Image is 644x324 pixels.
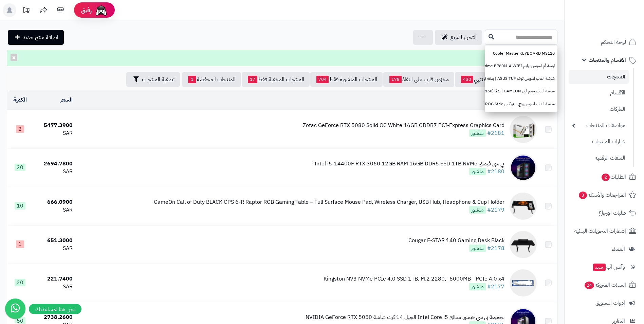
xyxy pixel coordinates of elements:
[383,72,454,87] a: مخزون قارب على النفاذ178
[310,72,383,87] a: المنتجات المنشورة فقط704
[36,198,73,206] div: 666.0900
[510,116,537,143] img: Zotac GeForce RTX 5080 Solid OC White 16GB GDDR7 PCI-Express Graphics Card
[469,283,486,290] span: منشور
[485,60,557,72] a: لوحة أم اسوس برايم ASUS Prime B760M-A WIFI
[8,30,64,45] a: اضافة منتج جديد
[593,264,606,271] span: جديد
[16,240,24,248] span: 1
[16,125,24,133] span: 2
[487,129,504,137] a: #2181
[487,283,504,291] a: #2177
[569,86,629,100] a: الأقسام
[487,244,504,252] a: #2178
[485,72,557,85] a: شاشة العاب اسوس توف ASUS TUF | بدقة 4K UHD (3840×2160) | مقاس 32 انش | استجابة 1 مللي ثانية | لوح...
[455,72,507,87] a: مخزون منتهي430
[584,280,626,290] span: السلات المتروكة
[485,98,557,110] a: شاشة العاب اسوس روج ستريكس ASUS ROG Strix | بدقة4K UHD (3840×2160) | مقاس 27 انش | استجابة 1 مللي...
[36,237,73,245] div: 651.3000
[487,206,504,214] a: #2179
[569,102,629,116] a: الماركات
[569,277,640,293] a: السلات المتروكة24
[569,241,640,257] a: العملاء
[579,192,587,199] span: 3
[569,223,640,239] a: إشعارات التحويلات البنكية
[510,193,537,220] img: GameOn Call of Duty BLACK OPS 6-R Raptor RGB Gaming Table – Full Surface Mouse Pad, Wireless Char...
[569,187,640,203] a: المراجعات والأسئلة3
[36,283,73,291] div: SAR
[595,298,625,308] span: أدوات التسويق
[469,206,486,214] span: منشور
[15,202,25,210] span: 10
[569,169,640,185] a: الطلبات2
[612,244,625,254] span: العملاء
[569,134,629,149] a: خيارات المنتجات
[569,259,640,275] a: وآتس آبجديد
[569,295,640,311] a: أدوات التسويق
[303,122,504,129] div: Zotac GeForce RTX 5080 Solid OC White 16GB GDDR7 PCI-Express Graphics Card
[23,33,58,41] span: اضافة منتج جديد
[487,167,504,176] a: #2180
[36,313,73,321] div: 2738.2600
[36,129,73,137] div: SAR
[182,72,241,87] a: المنتجات المخفضة1
[599,208,626,218] span: طلبات الإرجاع
[569,205,640,221] a: طلبات الإرجاع
[154,198,504,206] div: GameOn Call of Duty BLACK OPS 6-R Raptor RGB Gaming Table – Full Surface Mouse Pad, Wireless Char...
[36,275,73,283] div: 221.7400
[13,96,27,104] a: الكمية
[7,50,557,66] div: تم التعديل!
[469,245,486,252] span: منشور
[469,129,486,137] span: منشور
[485,85,557,97] a: شاشة العاب جيم اون GAMEON | بدقة4K UHD (3840×2160) | مقاس 28 انش | استجابة 1 مللي ثانية | لوحة IP...
[569,34,640,50] a: لوحة التحكم
[36,168,73,176] div: SAR
[569,118,629,133] a: مواصفات المنتجات
[142,75,174,84] span: تصفية المنتجات
[36,122,73,129] div: 5477.3900
[60,96,73,104] a: السعر
[592,262,625,272] span: وآتس آب
[316,76,329,83] span: 704
[18,3,35,19] a: تحديثات المنصة
[15,279,25,286] span: 20
[324,275,504,283] div: Kingston NV3 NVMe PCIe 4.0 SSD 1TB, M.2 2280, -6000MB - PCIe 4.0 x4
[306,313,504,321] div: تجميعة بي سي قيمنق معالج Intel Core i5 الجيل 14 كرت شاشة NVIDIA GeForce RTX 5050
[589,55,626,65] span: الأقسام والمنتجات
[602,174,610,181] span: 2
[469,168,486,175] span: منشور
[450,33,477,41] span: التحرير لسريع
[510,154,537,181] img: بي سي قيمنق Intel i5-14400F RTX 3060 12GB RAM 16GB DDR5 SSD 1TB NVMe
[601,37,626,47] span: لوحة التحكم
[578,190,626,200] span: المراجعات والأسئلة
[15,164,25,171] span: 20
[569,151,629,165] a: الملفات الرقمية
[435,30,482,45] a: التحرير لسريع
[510,269,537,296] img: Kingston NV3 NVMe PCIe 4.0 SSD 1TB, M.2 2280, -6000MB - PCIe 4.0 x4
[485,47,557,60] a: Cooler Master KEYBOARD MS110
[242,72,310,87] a: المنتجات المخفية فقط17
[126,72,180,87] button: تصفية المنتجات
[598,5,638,19] img: logo-2.png
[408,237,504,245] div: Cougar E-STAR 140 Gaming Desk Black
[36,245,73,252] div: SAR
[36,160,73,168] div: 2694.7800
[81,6,92,14] span: رفيق
[314,160,504,168] div: بي سي قيمنق Intel i5-14400F RTX 3060 12GB RAM 16GB DDR5 SSD 1TB NVMe
[601,172,626,182] span: الطلبات
[248,76,257,83] span: 17
[585,282,594,289] span: 24
[461,76,473,83] span: 430
[569,70,629,84] a: المنتجات
[94,3,108,17] img: ai-face.png
[574,226,626,236] span: إشعارات التحويلات البنكية
[510,231,537,258] img: Cougar E-STAR 140 Gaming Desk Black
[188,76,196,83] span: 1
[36,206,73,214] div: SAR
[389,76,402,83] span: 178
[11,54,17,61] button: ×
